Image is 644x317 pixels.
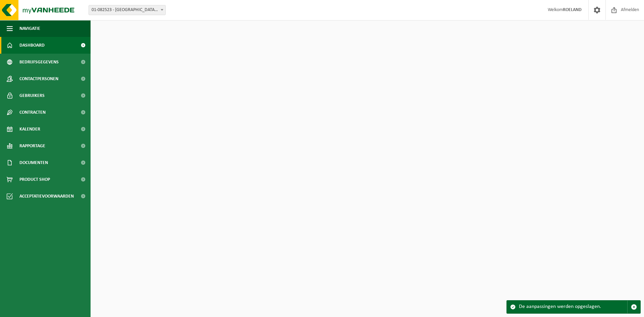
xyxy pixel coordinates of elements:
[19,37,45,54] span: Dashboard
[19,87,45,104] span: Gebruikers
[519,301,627,313] div: De aanpassingen werden opgeslagen.
[19,188,74,205] span: Acceptatievoorwaarden
[563,7,582,12] strong: ROELAND
[19,138,45,154] span: Rapportage
[89,5,166,15] span: 01-082523 - EUROFRIP NV - ZULTE
[19,104,46,121] span: Contracten
[19,171,50,188] span: Product Shop
[19,54,59,70] span: Bedrijfsgegevens
[19,20,40,37] span: Navigatie
[89,5,165,15] span: 01-082523 - EUROFRIP NV - ZULTE
[19,70,58,87] span: Contactpersonen
[19,154,48,171] span: Documenten
[19,121,40,138] span: Kalender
